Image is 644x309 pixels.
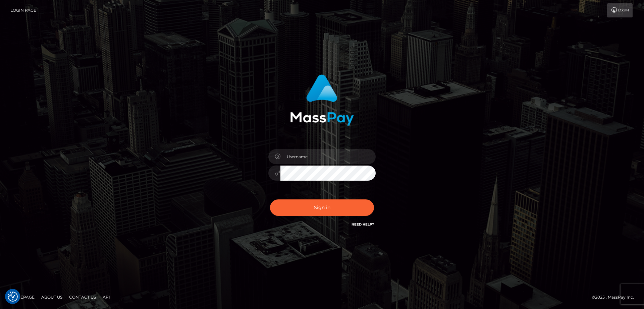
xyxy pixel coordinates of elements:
[10,3,36,17] a: Login Page
[592,294,639,301] div: © 2025 , MassPay Inc.
[39,292,65,302] a: About Us
[8,292,18,302] img: Revisit consent button
[280,149,376,164] input: Username...
[270,199,374,216] button: Sign in
[100,292,113,302] a: API
[66,292,99,302] a: Contact Us
[290,74,354,126] img: MassPay Login
[8,292,18,302] button: Consent Preferences
[607,3,633,17] a: Login
[7,292,37,302] a: Homepage
[352,222,374,227] a: Need Help?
